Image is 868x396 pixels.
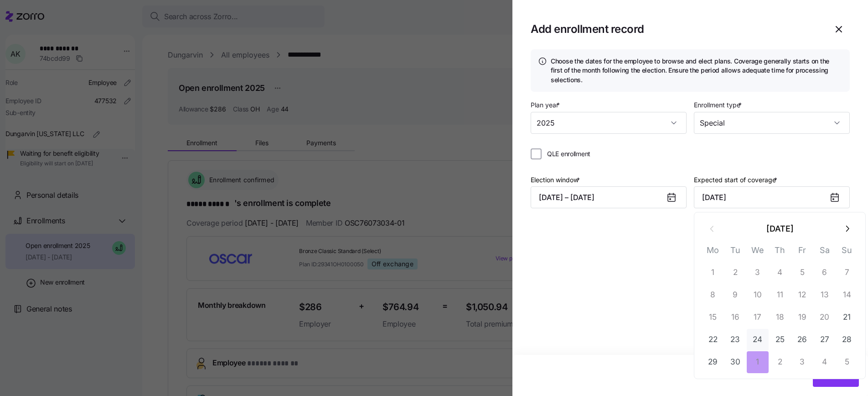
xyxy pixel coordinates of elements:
[531,186,687,208] button: [DATE] – [DATE]
[724,284,746,306] button: 9 September 2025
[769,243,791,261] th: Th
[836,306,858,328] button: 21 September 2025
[769,262,791,284] button: 4 September 2025
[694,186,850,208] input: MM/DD/YYYY
[791,306,813,328] button: 19 September 2025
[746,243,769,261] th: We
[836,262,858,284] button: 7 September 2025
[724,351,746,373] button: 30 September 2025
[814,351,836,373] button: 4 October 2025
[702,329,724,351] button: 22 September 2025
[814,306,836,328] button: 20 September 2025
[769,284,791,306] button: 11 September 2025
[791,329,813,351] button: 26 September 2025
[724,329,746,351] button: 23 September 2025
[791,243,813,261] th: Fr
[791,351,813,373] button: 3 October 2025
[694,175,779,185] label: Expected start of coverage
[702,262,724,284] button: 1 September 2025
[769,306,791,328] button: 18 September 2025
[747,329,769,351] button: 24 September 2025
[836,284,858,306] button: 14 September 2025
[814,262,836,284] button: 6 September 2025
[769,329,791,351] button: 25 September 2025
[791,262,813,284] button: 5 September 2025
[702,306,724,328] button: 15 September 2025
[724,306,746,328] button: 16 September 2025
[531,175,582,185] label: Election window
[702,243,724,261] th: Mo
[547,149,590,158] span: QLE enrollment
[791,284,813,306] button: 12 September 2025
[813,243,836,261] th: Sa
[702,351,724,373] button: 29 September 2025
[723,218,836,240] button: [DATE]
[836,243,858,261] th: Su
[702,284,724,306] button: 8 September 2025
[747,306,769,328] button: 17 September 2025
[724,262,746,284] button: 2 September 2025
[694,100,744,110] label: Enrollment type
[814,284,836,306] button: 13 September 2025
[836,329,858,351] button: 28 September 2025
[747,262,769,284] button: 3 September 2025
[531,100,562,110] label: Plan year
[724,243,746,261] th: Tu
[747,284,769,306] button: 10 September 2025
[694,112,850,134] input: Enrollment type
[814,329,836,351] button: 27 September 2025
[531,22,644,36] h1: Add enrollment record
[769,351,791,373] button: 2 October 2025
[747,351,769,373] button: 1 October 2025
[836,351,858,373] button: 5 October 2025
[551,57,842,84] h4: Choose the dates for the employee to browse and elect plans. Coverage generally starts on the fir...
